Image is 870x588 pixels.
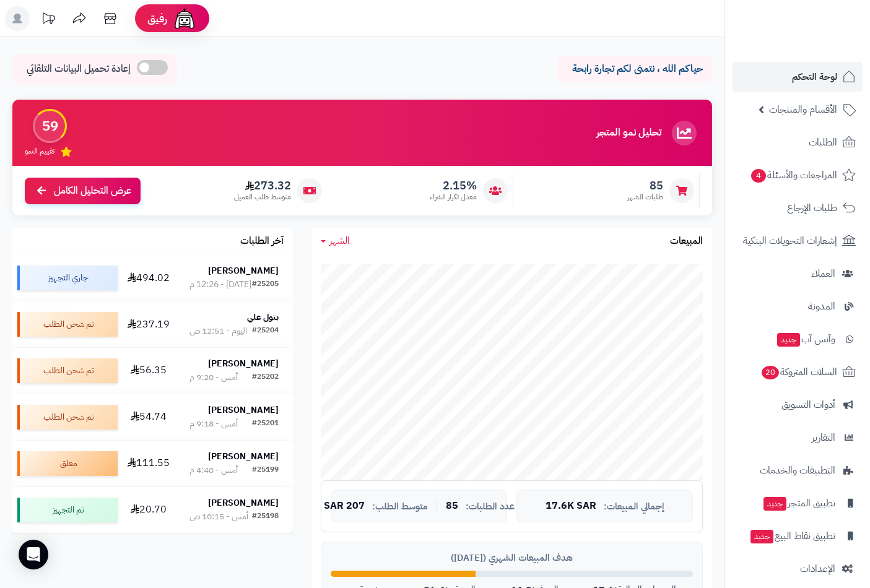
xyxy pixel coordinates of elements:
strong: [PERSON_NAME] [208,450,279,463]
span: 2.15% [430,179,477,192]
span: الإعدادات [800,560,835,577]
span: 4 [751,169,766,183]
p: حياكم الله ، نتمنى لكم تجارة رابحة [567,62,703,76]
div: [DATE] - 12:26 م [189,279,251,291]
div: أمس - 4:40 م [189,464,238,477]
span: لوحة التحكم [792,68,837,85]
strong: [PERSON_NAME] [208,496,279,509]
a: المدونة [733,292,863,321]
span: إجمالي المبيعات: [604,501,664,512]
td: 237.19 [123,301,175,347]
div: أمس - 9:18 م [189,418,238,430]
strong: [PERSON_NAME] [208,404,279,417]
div: اليوم - 12:51 ص [189,325,247,337]
span: تقييم النمو [25,146,54,157]
span: رفيق [147,11,167,26]
span: أدوات التسويق [781,396,835,413]
strong: بتول علي [247,311,279,324]
a: الطلبات [733,128,863,157]
span: الشهر [329,233,350,248]
td: 56.35 [123,348,175,394]
span: 85 [446,501,458,512]
span: العملاء [811,265,835,282]
span: معدل تكرار الشراء [430,192,477,202]
a: طلبات الإرجاع [733,193,863,223]
span: جديد [763,497,786,511]
div: هدف المبيعات الشهري ([DATE]) [331,551,693,564]
span: 207 SAR [324,501,365,512]
span: عرض التحليل الكامل [54,184,131,198]
a: المراجعات والأسئلة4 [733,160,863,190]
span: جديد [750,530,773,543]
a: لوحة التحكم [733,62,863,92]
a: تحديثات المنصة [33,6,64,34]
strong: [PERSON_NAME] [208,264,279,277]
div: جاري التجهيز [17,266,118,290]
span: الأقسام والمنتجات [769,101,837,118]
div: #25199 [252,464,279,477]
div: Open Intercom Messenger [19,540,48,569]
div: أمس - 9:20 م [189,371,238,384]
td: 20.70 [123,487,175,533]
span: تطبيق نقاط البيع [749,527,835,545]
img: logo-2.png [786,30,858,56]
div: #25201 [252,418,279,430]
div: تم التجهيز [17,498,118,522]
h3: آخر الطلبات [240,236,284,247]
h3: المبيعات [670,236,703,247]
span: المدونة [808,298,835,315]
div: تم شحن الطلب [17,405,118,430]
span: السلات المتروكة [760,363,837,381]
span: عدد الطلبات: [466,501,515,512]
a: الإعدادات [733,554,863,584]
a: أدوات التسويق [733,390,863,420]
span: طلبات الإرجاع [787,199,837,217]
h3: تحليل نمو المتجر [596,128,661,139]
strong: [PERSON_NAME] [208,357,279,370]
span: إشعارات التحويلات البنكية [743,232,837,249]
div: تم شحن الطلب [17,358,118,383]
span: المراجعات والأسئلة [750,166,837,184]
span: 85 [627,179,663,192]
td: 494.02 [123,255,175,301]
div: تم شحن الطلب [17,312,118,337]
span: 273.32 [234,179,291,192]
a: تطبيق المتجرجديد [733,488,863,518]
div: #25204 [252,325,279,337]
a: السلات المتروكة20 [733,357,863,387]
a: التطبيقات والخدمات [733,456,863,485]
td: 111.55 [123,441,175,486]
td: 54.74 [123,394,175,440]
a: وآتس آبجديد [733,324,863,354]
div: معلق [17,451,118,476]
span: جديد [777,333,800,347]
span: التطبيقات والخدمات [760,462,835,479]
span: متوسط طلب العميل [234,192,291,202]
img: ai-face.png [172,6,197,31]
a: إشعارات التحويلات البنكية [733,226,863,256]
a: العملاء [733,259,863,288]
span: وآتس آب [776,331,835,348]
div: #25205 [252,279,279,291]
span: | [435,501,438,511]
div: #25198 [252,511,279,523]
a: عرض التحليل الكامل [25,178,141,204]
a: تطبيق نقاط البيعجديد [733,521,863,551]
span: الطلبات [809,134,837,151]
div: أمس - 10:15 ص [189,511,248,523]
a: التقارير [733,423,863,452]
span: تطبيق المتجر [762,495,835,512]
span: إعادة تحميل البيانات التلقائي [27,62,131,76]
a: الشهر [321,234,350,248]
span: 20 [762,366,779,379]
span: 17.6K SAR [546,501,596,512]
span: التقارير [812,429,835,446]
span: طلبات الشهر [627,192,663,202]
div: #25202 [252,371,279,384]
span: متوسط الطلب: [372,501,428,512]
